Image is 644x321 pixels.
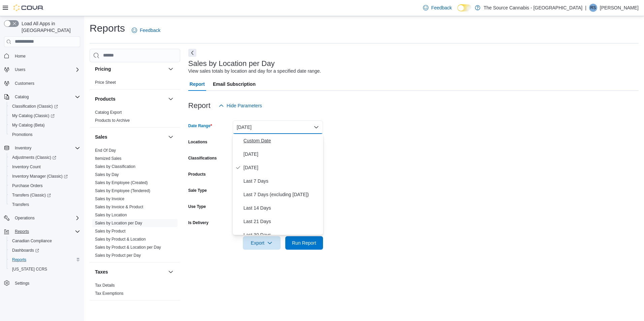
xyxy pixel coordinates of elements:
[95,118,130,123] span: Products to Archive
[95,221,142,225] a: Sales by Location per Day
[95,205,143,209] a: Sales by Invoice & Product
[12,66,28,74] button: Users
[9,265,50,273] a: [US_STATE] CCRS
[19,20,80,34] span: Load All Apps in [GEOGRAPHIC_DATA]
[12,214,80,222] span: Operations
[7,255,83,264] button: Reports
[95,212,127,218] span: Sales by Location
[12,93,80,101] span: Catalog
[12,144,34,152] button: Inventory
[9,102,61,110] a: Classification (Classic)
[95,148,116,153] span: End Of Day
[95,134,165,140] button: Sales
[95,66,111,72] h3: Pricing
[9,153,80,162] span: Adjustments (Classic)
[12,257,26,262] span: Reports
[188,60,275,68] h3: Sales by Location per Day
[7,172,83,181] a: Inventory Manager (Classic)
[12,227,80,236] span: Reports
[9,256,80,264] span: Reports
[12,155,56,160] span: Adjustments (Classic)
[95,164,135,169] span: Sales by Classification
[7,162,83,172] button: Inventory Count
[9,246,42,254] a: Dashboards
[190,77,205,91] span: Report
[9,237,80,245] span: Canadian Compliance
[431,4,452,11] span: Feedback
[188,204,206,209] label: Use Type
[15,67,25,72] span: Users
[233,134,323,235] div: Select listbox
[95,172,119,177] a: Sales by Day
[95,110,122,115] a: Catalog Export
[95,188,150,193] span: Sales by Employee (Tendered)
[9,237,55,245] a: Canadian Compliance
[95,228,126,234] span: Sales by Product
[12,79,80,87] span: Customers
[9,153,59,162] a: Adjustments (Classic)
[95,118,130,123] a: Products to Archive
[600,4,639,12] p: [PERSON_NAME]
[9,201,32,209] a: Transfers
[95,134,107,140] h3: Sales
[244,231,320,239] span: Last 30 Days
[95,80,116,85] span: Price Sheet
[95,204,143,210] span: Sales by Invoice & Product
[188,123,212,129] label: Date Range
[9,265,80,273] span: Washington CCRS
[12,266,47,272] span: [US_STATE] CCRS
[9,121,80,129] span: My Catalog (Beta)
[12,227,32,236] button: Reports
[95,229,126,234] a: Sales by Product
[95,96,116,102] h3: Products
[95,164,135,169] a: Sales by Classification
[95,291,124,296] a: Tax Exemptions
[457,4,472,11] input: Dark Mode
[167,95,175,103] button: Products
[167,65,175,73] button: Pricing
[95,156,122,161] a: Itemized Sales
[9,246,80,254] span: Dashboards
[244,177,320,185] span: Last 7 Days
[7,190,83,200] a: Transfers (Classic)
[9,131,35,139] a: Promotions
[188,102,211,110] h3: Report
[95,269,165,275] button: Taxes
[585,4,586,12] p: |
[15,53,26,59] span: Home
[1,143,83,153] button: Inventory
[7,120,83,130] button: My Catalog (Beta)
[95,180,148,185] a: Sales by Employee (Created)
[95,237,146,242] a: Sales by Product & Location
[15,145,31,151] span: Inventory
[95,283,115,288] a: Tax Details
[15,215,35,221] span: Operations
[188,68,321,75] div: View sales totals by location and day for a specified date range.
[12,104,58,109] span: Classification (Classic)
[1,278,83,288] button: Settings
[9,131,80,139] span: Promotions
[95,253,141,258] a: Sales by Product per Day
[420,1,454,14] a: Feedback
[589,4,597,12] div: Ryan Swayze
[95,245,161,250] a: Sales by Product & Location per Day
[1,92,83,102] button: Catalog
[247,236,277,250] span: Export
[95,96,165,102] button: Products
[15,281,29,286] span: Settings
[13,4,44,11] img: Cova
[213,77,256,91] span: Email Subscription
[12,174,68,179] span: Inventory Manager (Classic)
[12,122,45,128] span: My Catalog (Beta)
[12,164,41,170] span: Inventory Count
[12,202,29,207] span: Transfers
[90,22,125,35] h1: Reports
[12,214,37,222] button: Operations
[188,172,206,177] label: Products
